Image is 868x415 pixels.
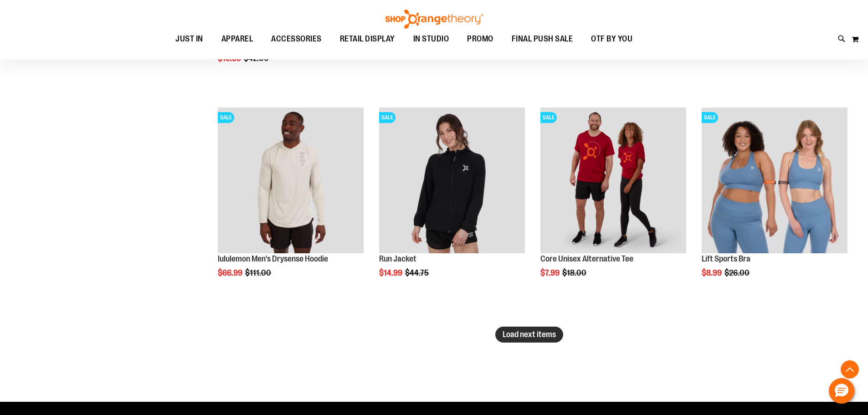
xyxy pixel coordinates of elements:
[375,103,529,301] div: product
[591,29,632,49] span: OTF BY YOU
[405,268,430,277] span: $44.75
[413,29,449,49] span: IN STUDIO
[218,108,364,255] a: Product image for lululemon Mens Drysense Hoodie BoneSALE
[702,268,723,277] span: $8.99
[175,29,203,49] span: JUST IN
[379,268,404,277] span: $14.99
[218,112,234,123] span: SALE
[379,112,395,123] span: SALE
[540,108,686,253] img: Product image for Core Unisex Alternative Tee
[221,29,253,49] span: APPAREL
[540,112,557,123] span: SALE
[271,29,322,49] span: ACCESSORIES
[503,29,582,49] a: FINAL PUSH SALE
[512,29,573,49] span: FINAL PUSH SALE
[467,29,493,49] span: PROMO
[212,29,262,50] a: APPAREL
[379,108,525,253] img: Product image for Run Jacket
[540,254,633,263] a: Core Unisex Alternative Tee
[702,108,847,255] a: Main of 2024 Covention Lift Sports BraSALE
[218,254,328,263] a: lululemon Men's Drysense Hoodie
[540,268,561,277] span: $7.99
[697,103,852,301] div: product
[379,254,416,263] a: Run Jacket
[540,108,686,255] a: Product image for Core Unisex Alternative TeeSALE
[503,330,556,339] span: Load next items
[582,29,642,50] a: OTF BY YOU
[404,29,458,50] a: IN STUDIO
[562,268,588,277] span: $18.00
[841,360,859,379] button: Back To Top
[213,103,368,301] div: product
[384,10,484,29] img: Shop Orangetheory
[829,378,854,404] button: Hello, have a question? Let’s chat.
[495,327,563,343] button: Load next items
[166,29,212,50] a: JUST IN
[340,29,395,49] span: RETAIL DISPLAY
[262,29,331,50] a: ACCESSORIES
[245,268,272,277] span: $111.00
[536,103,691,301] div: product
[379,108,525,255] a: Product image for Run JacketSALE
[331,29,404,50] a: RETAIL DISPLAY
[702,112,718,123] span: SALE
[702,108,847,253] img: Main of 2024 Covention Lift Sports Bra
[218,268,244,277] span: $66.99
[702,254,750,263] a: Lift Sports Bra
[724,268,751,277] span: $26.00
[218,108,364,253] img: Product image for lululemon Mens Drysense Hoodie Bone
[458,29,503,50] a: PROMO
